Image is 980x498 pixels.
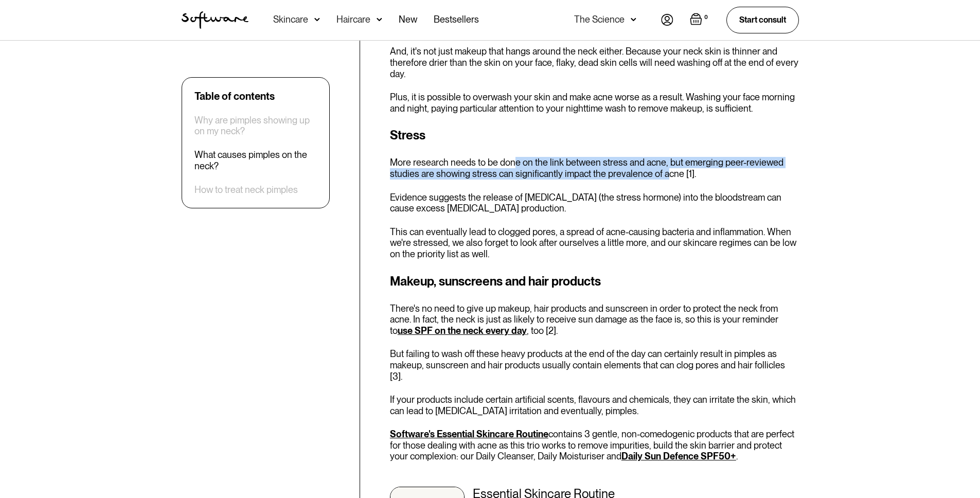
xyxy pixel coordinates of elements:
a: Start consult [726,7,799,33]
a: Why are pimples showing up on my neck? [194,115,317,137]
h3: Makeup, sunscreens and hair products [390,272,799,291]
a: Daily Sun Defence SPF50+ [621,451,736,461]
div: 0 [702,13,710,22]
p: Evidence suggests the release of [MEDICAL_DATA] (the stress hormone) into the bloodstream can cau... [390,192,799,214]
div: Table of contents [194,90,275,102]
img: Software Logo [182,11,248,29]
a: home [182,11,248,29]
p: But failing to wash off these heavy products at the end of the day can certainly result in pimple... [390,348,799,382]
p: There's no need to give up makeup, hair products and sunscreen in order to protect the neck from ... [390,303,799,336]
a: use SPF on the neck every day [398,325,527,336]
div: Haircare [336,14,370,25]
div: The Science [574,14,625,25]
p: More research needs to be done on the link between stress and acne, but emerging peer-reviewed st... [390,157,799,179]
a: Open empty cart [690,13,710,27]
img: arrow down [377,14,382,25]
img: arrow down [314,14,320,25]
a: Software's Essential Skincare Routine [390,429,548,439]
a: What causes pimples on the neck? [194,150,317,172]
p: If your products include certain artificial scents, flavours and chemicals, they can irritate the... [390,394,799,416]
img: arrow down [631,14,636,25]
p: This can eventually lead to clogged pores, a spread of acne-causing bacteria and inflammation. Wh... [390,226,799,260]
p: Plus, it is possible to overwash your skin and make acne worse as a result. Washing your face mor... [390,92,799,114]
div: Skincare [273,14,308,25]
p: And, it's not just makeup that hangs around the neck either. Because your neck skin is thinner an... [390,46,799,79]
a: How to treat neck pimples [194,184,298,195]
p: contains 3 gentle, non-comedogenic products that are perfect for those dealing with acne as this ... [390,429,799,462]
h3: Stress [390,126,799,145]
